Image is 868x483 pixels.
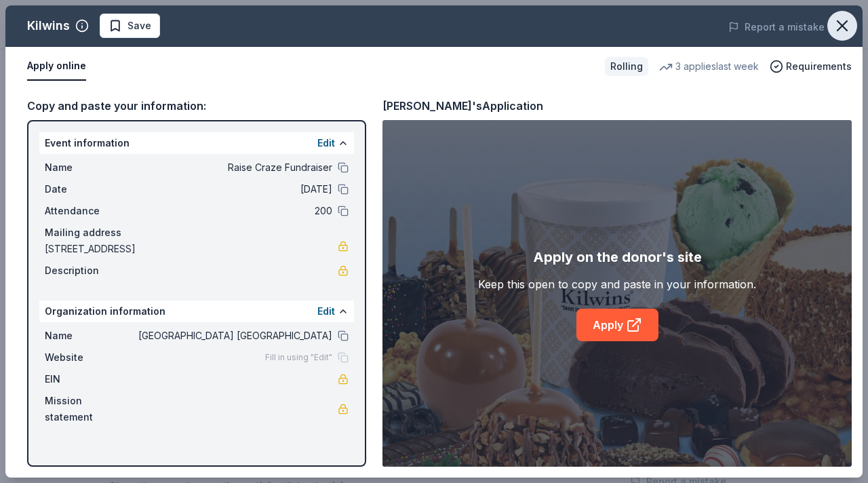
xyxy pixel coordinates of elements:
div: Event information [39,132,354,154]
span: Attendance [45,203,136,219]
span: 200 [136,203,332,219]
span: Name [45,159,136,176]
span: [STREET_ADDRESS] [45,241,338,257]
span: [GEOGRAPHIC_DATA] [GEOGRAPHIC_DATA] [136,328,332,344]
span: Description [45,263,136,279]
div: Organization information [39,301,354,322]
span: Requirements [786,58,852,75]
span: Mission statement [45,393,136,425]
div: Rolling [605,57,648,76]
span: Save [127,18,151,34]
span: EIN [45,371,136,387]
div: Copy and paste your information: [27,97,366,115]
span: Website [45,349,136,366]
a: Apply [576,309,658,341]
div: Keep this open to copy and paste in your information. [478,276,756,292]
span: Date [45,181,136,197]
button: Edit [317,303,335,320]
button: Edit [317,135,335,151]
button: Report a mistake [728,19,825,35]
div: Mailing address [45,225,349,241]
div: [PERSON_NAME]'s Application [382,97,543,115]
div: Kilwins [27,15,70,37]
div: 3 applies last week [659,58,759,75]
button: Apply online [27,52,86,81]
span: Name [45,328,136,344]
button: Save [100,14,160,38]
div: Apply on the donor's site [533,246,702,268]
span: Raise Craze Fundraiser [136,159,332,176]
span: Fill in using "Edit" [265,352,332,363]
span: [DATE] [136,181,332,197]
button: Requirements [770,58,852,75]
